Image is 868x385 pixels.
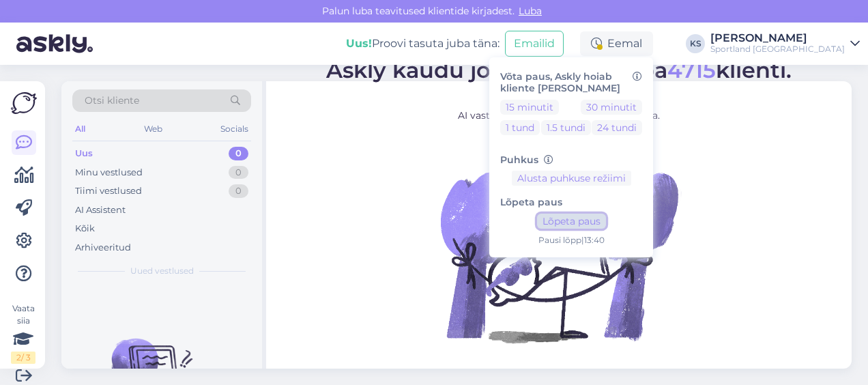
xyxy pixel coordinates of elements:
[436,134,682,380] img: No Chat active
[512,171,631,186] button: Alusta puhkuse režiimi
[346,37,372,50] b: Uus!
[515,5,546,17] span: Luba
[686,34,705,53] div: KS
[326,57,792,106] span: Askly kaudu jõudis sinuni juba klienti. Igaüks loeb.
[75,241,131,255] div: Arhiveeritud
[75,166,143,180] div: Minu vestlused
[500,234,642,246] div: Pausi lõpp | 13:40
[541,120,591,135] button: 1.5 tundi
[537,214,606,229] button: Lõpeta paus
[130,265,194,277] span: Uued vestlused
[141,120,165,138] div: Web
[75,147,93,160] div: Uus
[75,222,95,236] div: Kõik
[229,147,248,160] div: 0
[581,100,642,115] button: 30 minutit
[346,35,500,52] div: Proovi tasuta juba täna:
[11,92,37,114] img: Askly Logo
[75,184,142,198] div: Tiimi vestlused
[500,120,540,135] button: 1 tund
[11,302,35,364] div: Vaata siia
[500,71,642,94] h6: Võta paus, Askly hoiab kliente [PERSON_NAME]
[505,31,564,57] button: Emailid
[710,44,845,55] div: Sportland [GEOGRAPHIC_DATA]
[326,109,792,123] p: AI vastab 24/7. Tööta nutikamalt juba täna.
[85,94,139,108] span: Otsi kliente
[75,203,126,217] div: AI Assistent
[500,197,642,208] h6: Lõpeta paus
[710,33,860,55] a: [PERSON_NAME]Sportland [GEOGRAPHIC_DATA]
[229,166,248,180] div: 0
[500,154,642,166] h6: Puhkus
[72,120,88,138] div: All
[580,31,653,56] div: Eemal
[229,184,248,198] div: 0
[218,120,251,138] div: Socials
[592,120,642,135] button: 24 tundi
[11,352,35,364] div: 2 / 3
[500,100,559,115] button: 15 minutit
[710,33,845,44] div: [PERSON_NAME]
[667,57,716,83] span: 4715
